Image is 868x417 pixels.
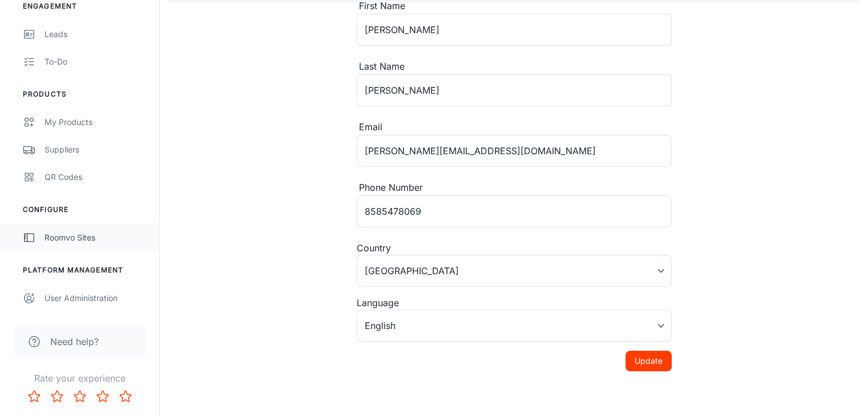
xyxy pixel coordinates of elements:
[357,255,672,287] div: [GEOGRAPHIC_DATA]
[357,181,672,195] div: Phone Number
[114,385,137,408] button: Rate 5 star
[357,59,672,74] div: Last Name
[357,296,672,310] div: Language
[357,120,672,135] div: Email
[23,385,46,408] button: Rate 1 star
[45,171,148,183] div: QR Codes
[625,351,672,371] button: Update
[9,371,150,385] p: Rate your experience
[45,28,148,41] div: Leads
[45,116,148,129] div: My Products
[45,231,148,244] div: Roomvo Sites
[45,55,148,68] div: To-do
[68,385,91,408] button: Rate 3 star
[357,310,672,342] div: English
[91,385,114,408] button: Rate 4 star
[357,241,672,255] div: Country
[45,143,148,156] div: Suppliers
[45,292,148,304] div: User Administration
[46,385,68,408] button: Rate 2 star
[50,335,99,348] span: Need help?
